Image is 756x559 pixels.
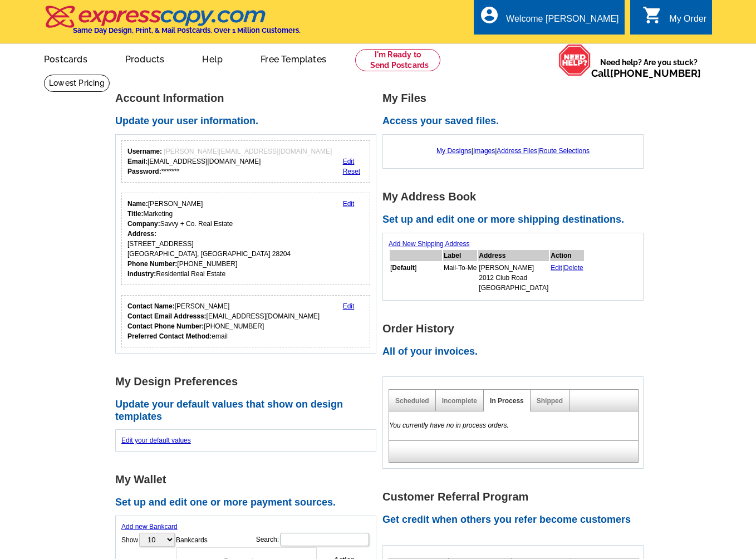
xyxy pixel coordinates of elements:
strong: Contact Name: [127,302,175,310]
a: Free Templates [243,45,344,71]
div: Your login information. [121,140,370,183]
a: [PHONE_NUMBER] [610,67,701,79]
a: Incomplete [442,397,477,405]
select: ShowBankcards [139,533,175,547]
h2: Update your user information. [115,115,382,128]
h4: Same Day Design, Print, & Mail Postcards. Over 1 Million Customers. [73,26,301,35]
h2: Set up and edit one or more shipping destinations. [382,214,650,226]
strong: Industry: [127,270,156,278]
div: Who should we contact regarding order issues? [121,295,370,347]
div: My Order [669,14,706,30]
a: Delete [564,264,583,272]
strong: Company: [127,220,160,228]
div: Your personal details. [121,193,370,285]
a: Edit [343,302,355,310]
a: Add new Bankcard [121,523,178,531]
strong: Password: [127,168,161,175]
a: In Process [490,397,524,405]
strong: Contact Phone Number: [127,322,204,330]
a: Address Files [497,147,537,155]
a: Edit your default values [121,437,191,444]
strong: Address: [127,230,156,238]
a: Route Selections [539,147,590,155]
a: Help [184,45,240,71]
strong: Contact Email Addresss: [127,312,207,320]
div: Welcome [PERSON_NAME] [506,14,618,30]
h1: Order History [382,323,650,335]
h2: All of your invoices. [382,346,650,358]
a: Add New Shipping Address [389,240,469,248]
i: shopping_cart [642,5,662,25]
i: account_circle [479,5,499,25]
a: Shipped [537,397,563,405]
em: You currently have no in process orders. [389,421,509,429]
label: Show Bankcards [121,532,208,548]
a: Edit [551,264,562,272]
strong: Email: [127,158,148,165]
h2: Set up and edit one or more payment sources. [115,497,382,509]
a: Reset [343,168,360,175]
h1: My Address Book [382,191,650,203]
span: [PERSON_NAME][EMAIL_ADDRESS][DOMAIN_NAME] [164,148,332,155]
h2: Get credit when others you refer become customers [382,514,650,526]
h1: My Design Preferences [115,376,382,388]
span: Need help? Are you stuck? [591,57,706,79]
h2: Access your saved files. [382,115,650,128]
td: [PERSON_NAME] 2012 Club Road [GEOGRAPHIC_DATA] [478,262,549,293]
div: [EMAIL_ADDRESS][DOMAIN_NAME] ******* [127,146,332,176]
th: Address [478,250,549,261]
h1: My Files [382,92,650,104]
strong: Title: [127,210,143,218]
a: Scheduled [395,397,429,405]
input: Search: [280,533,369,546]
a: Postcards [26,45,105,71]
a: My Designs [436,147,472,155]
h1: Customer Referral Program [382,491,650,503]
th: Label [443,250,477,261]
a: Products [107,45,183,71]
strong: Preferred Contact Method: [127,332,212,340]
a: shopping_cart My Order [642,12,706,26]
a: Same Day Design, Print, & Mail Postcards. Over 1 Million Customers. [44,13,301,35]
strong: Phone Number: [127,260,177,268]
h1: My Wallet [115,474,382,486]
td: Mail-To-Me [443,262,477,293]
img: help [558,44,591,76]
a: Images [473,147,495,155]
label: Search: [256,532,370,547]
span: Call [591,67,701,79]
td: [ ] [390,262,442,293]
th: Action [550,250,584,261]
h1: Account Information [115,92,382,104]
td: | [550,262,584,293]
div: [PERSON_NAME] Marketing Savvy + Co. Real Estate [STREET_ADDRESS] [GEOGRAPHIC_DATA], [GEOGRAPHIC_D... [127,199,291,279]
a: Edit [343,158,355,165]
a: Edit [343,200,355,208]
strong: Name: [127,200,148,208]
strong: Username: [127,148,162,155]
b: Default [392,264,415,272]
div: | | | [389,140,637,161]
div: [PERSON_NAME] [EMAIL_ADDRESS][DOMAIN_NAME] [PHONE_NUMBER] email [127,301,320,341]
h2: Update your default values that show on design templates [115,399,382,423]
